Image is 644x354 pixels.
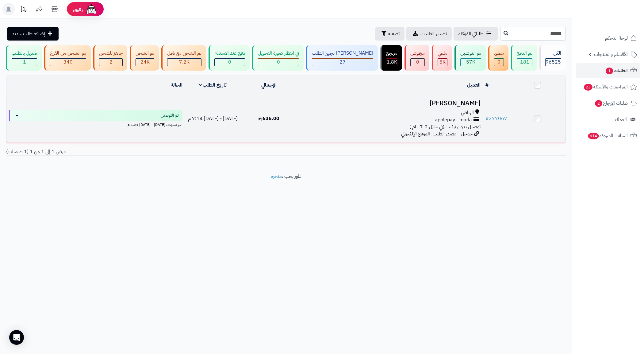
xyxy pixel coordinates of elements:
[63,58,73,66] span: 340
[485,115,489,122] span: #
[312,50,373,57] div: [PERSON_NAME] تجهيز الطلب
[50,50,86,57] div: تم الشحن من الفرع
[576,80,640,94] a: المراجعات والأسئلة23
[545,50,561,57] div: الكل
[179,58,190,66] span: 7.2K
[576,31,640,45] a: لوحة التحكم
[109,58,113,66] span: 2
[494,59,504,66] div: 0
[584,84,593,91] span: 23
[251,45,305,71] a: في انتظار صورة التحويل 0
[453,45,487,71] a: تم التوصيل 57K
[171,81,182,89] a: الحالة
[409,123,481,130] span: توصيل بدون تركيب (في خلال 2-7 ايام )
[12,30,45,37] span: إضافة طلب جديد
[420,30,447,37] span: تصدير الطلبات
[92,45,128,71] a: جاهز للشحن 2
[602,12,638,25] img: logo-2.png
[339,58,346,66] span: 27
[7,27,59,41] a: إضافة طلب جديد
[588,132,599,139] span: 614
[5,45,43,71] a: تعديل بالطلب 1
[207,45,251,71] a: دفع عند الاستلام 0
[50,59,86,66] div: 340
[435,116,472,123] span: applepay - mada
[99,50,123,57] div: جاهز للشحن
[520,58,529,66] span: 181
[458,30,484,37] span: طلباتي المُوكلة
[228,58,231,66] span: 0
[161,112,179,119] span: تم التوصيل
[136,50,154,57] div: تم الشحن
[538,45,567,71] a: الكل96525
[461,109,474,116] span: الرياض
[454,27,498,41] a: طلباتي المُوكلة
[12,59,37,66] div: 1
[510,45,538,71] a: تم الدفع 181
[167,59,201,66] div: 7222
[312,59,373,66] div: 27
[258,59,299,66] div: 0
[401,130,473,138] span: جوجل - مصدر الطلب: الموقع الإلكتروني
[43,45,92,71] a: تم الشحن من الفرع 340
[461,59,481,66] div: 57031
[261,81,277,89] a: الإجمالي
[305,45,379,71] a: [PERSON_NAME] تجهيز الطلب 27
[438,59,447,66] div: 4997
[546,58,561,66] span: 96525
[403,45,431,71] a: مرفوض 0
[12,50,37,57] div: تعديل بالطلب
[410,50,425,57] div: مرفوض
[615,115,627,124] span: العملاء
[485,81,489,89] a: #
[467,81,481,89] a: العميل
[517,59,532,66] div: 181
[576,96,640,111] a: طلبات الإرجاع2
[136,59,154,66] div: 24019
[23,58,26,66] span: 1
[160,45,207,71] a: تم الشحن مع ناقل 7.2K
[576,112,640,127] a: العملاء
[271,173,282,180] a: متجرة
[199,81,227,89] a: تاريخ الطلب
[605,34,628,42] span: لوحة التحكم
[9,121,182,127] div: اخر تحديث: [DATE] - [DATE] 1:21 م
[494,50,504,57] div: معلق
[388,30,400,37] span: تصفية
[605,67,613,74] span: 1
[258,50,299,57] div: في انتظار صورة التحويل
[576,63,640,78] a: الطلبات1
[99,59,122,66] div: 2
[587,131,628,140] span: السلات المتروكة
[605,66,628,75] span: الطلبات
[411,59,424,66] div: 0
[2,148,286,155] div: عرض 1 إلى 1 من 1 (1 صفحات)
[258,115,279,122] span: 636.00
[416,58,419,66] span: 0
[438,50,447,57] div: ملغي
[128,45,160,71] a: تم الشحن 24K
[188,115,238,122] span: [DATE] - [DATE] 7:14 م
[215,59,245,66] div: 0
[73,6,83,13] span: رفيق
[497,58,500,66] span: 0
[595,100,602,107] span: 2
[594,99,628,107] span: طلبات الإرجاع
[460,50,481,57] div: تم التوصيل
[167,50,201,57] div: تم الشحن مع ناقل
[487,45,510,71] a: معلق 0
[214,50,245,57] div: دفع عند الاستلام
[431,45,453,71] a: ملغي 5K
[594,50,628,59] span: الأقسام والمنتجات
[379,45,403,71] a: مرتجع 1.8K
[517,50,532,57] div: تم الدفع
[387,58,397,66] span: 1.8K
[277,58,280,66] span: 0
[466,58,475,66] span: 57K
[386,59,397,66] div: 1841
[375,27,404,41] button: تصفية
[439,58,446,66] span: 5K
[16,3,32,17] a: تحديثات المنصة
[9,330,24,345] div: Open Intercom Messenger
[140,58,150,66] span: 24K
